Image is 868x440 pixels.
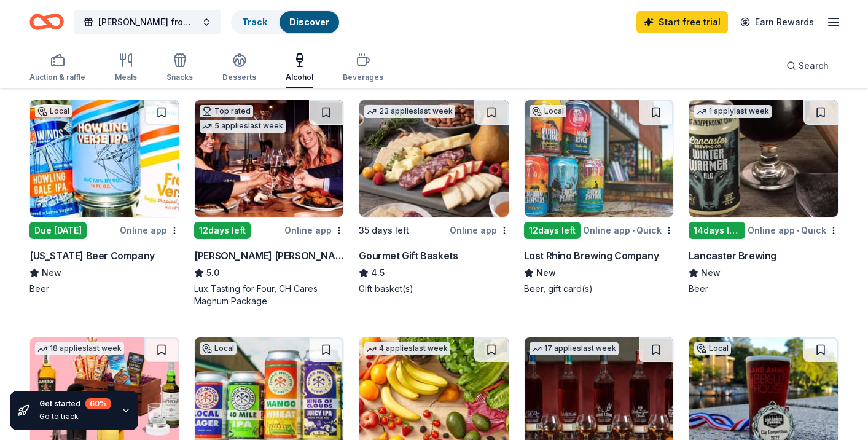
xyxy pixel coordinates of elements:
a: Image for Gourmet Gift Baskets23 applieslast week35 days leftOnline appGourmet Gift Baskets4.5Gif... [359,100,509,295]
span: 4.5 [371,265,385,280]
div: 60 % [85,398,111,409]
div: Lux Tasting for Four, CH Cares Magnum Package [194,283,344,307]
div: Alcohol [286,73,313,82]
span: 5.0 [206,265,219,280]
div: 35 days left [359,223,409,238]
button: Desserts [222,48,256,88]
div: 14 days left [689,222,745,239]
img: Image for Cooper's Hawk Winery and Restaurants [195,100,343,217]
button: [PERSON_NAME] from the Heart [74,10,221,34]
a: Track [242,17,267,27]
div: Snacks [166,73,193,82]
a: Discover [289,17,329,27]
div: 5 applies last week [200,120,286,133]
div: Go to track [39,412,111,422]
div: 4 applies last week [364,342,450,355]
span: • [797,226,799,235]
div: 12 days left [524,222,581,239]
div: Top rated [200,105,253,117]
div: 18 applies last week [35,342,124,355]
div: Meals [115,73,137,82]
a: Start free trial [636,11,728,33]
div: Online app [120,222,179,238]
div: [PERSON_NAME] [PERSON_NAME] Winery and Restaurants [194,248,344,263]
span: Search [799,58,829,73]
span: [PERSON_NAME] from the Heart [98,15,197,29]
div: 23 applies last week [364,105,455,118]
button: Alcohol [286,48,313,88]
div: Get started [39,398,111,409]
div: Online app Quick [748,222,839,238]
a: Image for Cooper's Hawk Winery and RestaurantsTop rated5 applieslast week12days leftOnline app[PE... [194,100,344,307]
div: Local [200,342,237,355]
div: Gourmet Gift Baskets [359,248,458,263]
button: TrackDiscover [231,10,340,34]
div: Online app [450,222,509,238]
div: 1 apply last week [694,105,772,118]
div: Desserts [222,73,256,82]
img: Image for Lost Rhino Brewing Company [525,100,673,217]
div: Gift basket(s) [359,283,509,295]
div: Lancaster Brewing [689,248,776,263]
button: Snacks [166,48,193,88]
div: Beer [29,283,179,295]
a: Earn Rewards [733,11,821,33]
div: Online app Quick [583,222,674,238]
div: Lost Rhino Brewing Company [524,248,659,263]
span: New [701,265,721,280]
button: Search [776,53,839,78]
button: Auction & raffle [29,48,85,88]
button: Beverages [343,48,383,88]
img: Image for Lancaster Brewing [689,100,838,217]
div: Beer [689,283,839,295]
button: Meals [115,48,137,88]
div: 17 applies last week [530,342,619,355]
div: Auction & raffle [29,73,85,82]
div: Local [530,105,566,117]
div: Local [694,342,731,355]
div: Beverages [343,73,383,82]
div: [US_STATE] Beer Company [29,248,155,263]
span: New [42,265,61,280]
span: New [536,265,556,280]
a: Image for Lancaster Brewing1 applylast week14days leftOnline app•QuickLancaster BrewingNewBeer [689,100,839,295]
div: Due [DATE] [29,222,87,239]
a: Image for Virginia Beer CompanyLocalDue [DATE]Online app[US_STATE] Beer CompanyNewBeer [29,100,179,295]
div: Local [35,105,72,117]
a: Image for Lost Rhino Brewing CompanyLocal12days leftOnline app•QuickLost Rhino Brewing CompanyNew... [524,100,674,295]
div: Beer, gift card(s) [524,283,674,295]
a: Home [29,7,64,36]
img: Image for Gourmet Gift Baskets [359,100,508,217]
div: 12 days left [194,222,251,239]
div: Online app [284,222,344,238]
img: Image for Virginia Beer Company [30,100,179,217]
span: • [632,226,635,235]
